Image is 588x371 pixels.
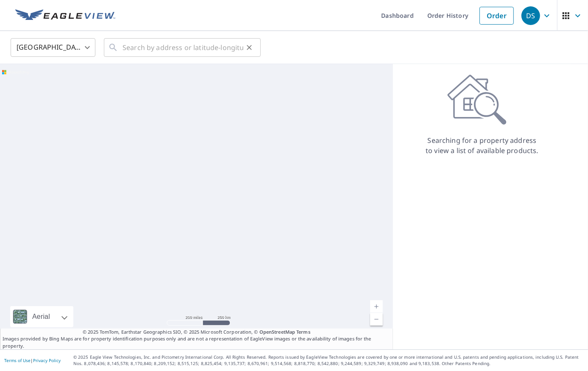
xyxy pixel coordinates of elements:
[123,36,243,59] input: Search by address or latitude-longitude
[33,357,61,363] a: Privacy Policy
[73,354,584,367] p: © 2025 Eagle View Technologies, Inc. and Pictometry International Corp. All Rights Reserved. Repo...
[521,6,540,25] div: DS
[370,300,383,313] a: Current Level 5, Zoom In
[15,9,115,22] img: EV Logo
[30,306,53,327] div: Aerial
[243,42,255,53] button: Clear
[4,357,31,363] a: Terms of Use
[259,329,295,335] a: OpenStreetMap
[425,135,539,156] p: Searching for a property address to view a list of available products.
[370,313,383,326] a: Current Level 5, Zoom Out
[10,306,73,327] div: Aerial
[296,329,310,335] a: Terms
[4,358,61,363] p: |
[479,7,514,25] a: Order
[11,36,95,59] div: [GEOGRAPHIC_DATA]
[83,329,310,336] span: © 2025 TomTom, Earthstar Geographics SIO, © 2025 Microsoft Corporation, ©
